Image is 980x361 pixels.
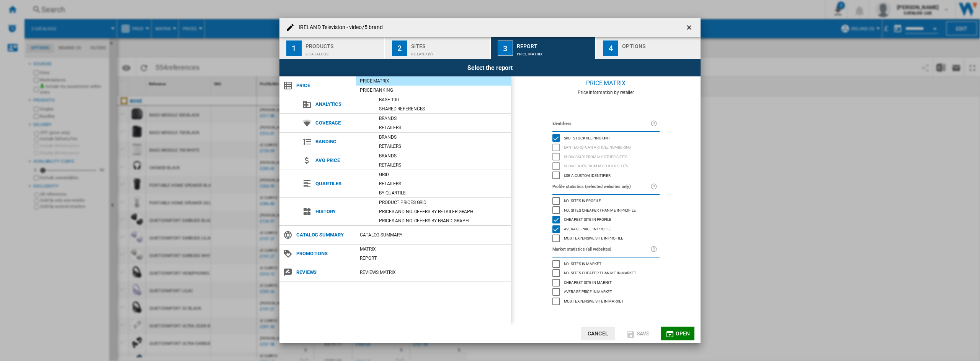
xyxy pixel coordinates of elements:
span: Use a custom identifier [564,172,611,178]
md-checkbox: No. sites cheaper than me in profile [552,206,660,215]
div: Ireland (9) [411,48,487,56]
md-checkbox: Most expensive site in market [552,296,660,306]
div: Base 100 [375,96,511,104]
span: Average price in market [564,288,612,294]
div: Price Matrix [517,48,592,56]
span: Save [637,330,650,337]
div: Report [517,40,592,48]
div: 1 [286,40,302,56]
button: 2 Sites Ireland (9) [385,37,490,59]
span: Analytics [312,99,375,110]
span: No. sites cheaper than me in market [564,270,637,275]
span: EAN - European Article Numbering [564,144,631,149]
md-checkbox: SKU - Stock Keeping Unit [552,133,660,143]
label: Identifiers [552,120,650,128]
md-checkbox: Cheapest site in profile [552,215,660,225]
button: 1 Products 2 catalogs [279,37,385,59]
div: 4 [603,40,618,56]
span: Reviews [292,267,356,278]
div: Retailers [375,124,511,131]
span: SKU - Stock Keeping Unit [564,135,611,140]
md-checkbox: Average price in profile [552,224,660,234]
span: Price [292,80,356,91]
md-checkbox: EAN - European Article Numbering [552,143,660,152]
ng-md-icon: getI18NText('BUTTONS.CLOSE_DIALOG') [685,24,694,33]
span: History [312,206,375,217]
div: Sites [411,40,487,48]
div: Price Matrix [511,76,701,90]
span: Average price in profile [564,226,612,231]
div: Product prices grid [375,199,511,206]
span: Coverage [312,118,375,128]
span: Quartiles [312,178,375,189]
span: No. sites in profile [564,197,601,203]
span: Promotions [292,248,356,259]
span: Most expensive site in profile [564,235,623,240]
span: No. sites cheaper than me in profile [564,207,636,212]
button: 3 Report Price Matrix [491,37,596,59]
md-checkbox: Average price in market [552,287,660,297]
div: Prices and No. offers by brand graph [375,217,511,225]
button: Cancel [581,327,615,340]
div: Retailers [375,180,511,188]
button: Open [661,327,694,340]
div: By quartile [375,189,511,197]
div: Matrix [356,245,511,253]
button: Save [621,327,655,340]
div: Price Ranking [356,86,511,94]
span: Banding [312,136,375,147]
div: Catalog Summary [356,231,511,239]
md-checkbox: Show EAN's from my other site's [552,162,660,171]
md-checkbox: Cheapest site in market [552,278,660,287]
div: Options [622,40,697,48]
div: 3 [498,40,513,56]
span: Show SKU'S from my other site's [564,154,627,159]
div: Grid [375,171,511,178]
md-checkbox: Use a custom identifier [552,171,660,180]
md-checkbox: Show SKU'S from my other site's [552,152,660,162]
div: Select the report [279,59,701,76]
label: Profile statistics (selected websites only) [552,183,650,191]
h4: IRELAND Television - video/5 brand [295,24,383,31]
div: Products [305,40,381,48]
label: Market statistics (all websites) [552,245,650,254]
span: Most expensive site in market [564,298,624,303]
span: Catalog Summary [292,230,356,240]
div: Price information by retailer [511,90,701,95]
span: Avg price [312,155,375,166]
div: Brands [375,115,511,122]
md-checkbox: No. sites in profile [552,196,660,206]
span: No. sites in market [564,261,601,266]
div: Retailers [375,142,511,150]
md-checkbox: Most expensive site in profile [552,234,660,243]
div: 2 catalogs [305,48,381,56]
md-checkbox: No. sites cheaper than me in market [552,269,660,278]
span: Cheapest site in market [564,279,612,285]
div: REVIEWS Matrix [356,269,511,276]
md-checkbox: No. sites in market [552,259,660,269]
span: Show EAN's from my other site's [564,163,628,168]
div: Prices and No. offers by retailer graph [375,208,511,215]
div: Shared references [375,105,511,113]
div: 2 [392,40,407,56]
button: 4 Options [596,37,701,59]
button: getI18NText('BUTTONS.CLOSE_DIALOG') [682,20,697,35]
span: Open [676,330,690,337]
div: Brands [375,133,511,141]
div: Report [356,254,511,262]
div: Brands [375,152,511,160]
div: Retailers [375,161,511,169]
span: Cheapest site in profile [564,216,612,222]
div: Price Matrix [356,77,511,85]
